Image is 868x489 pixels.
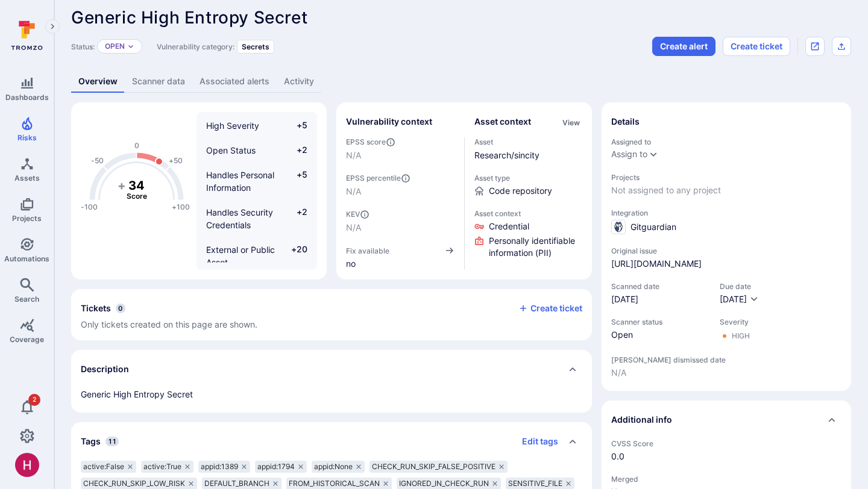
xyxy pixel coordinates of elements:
span: Search [14,294,39,304]
a: Associated alerts [192,70,277,93]
div: Collapse description [71,350,592,388]
span: N/A [346,149,454,161]
span: EPSS percentile [346,173,454,183]
span: active:True [143,462,181,472]
text: +50 [169,156,183,165]
span: Asset context [474,209,583,218]
span: DEFAULT_BRANCH [204,479,269,488]
span: Asset [474,137,583,146]
h2: Asset context [474,116,531,128]
span: CVSS Score [611,439,841,448]
h2: Vulnerability context [346,116,432,128]
h2: Additional info [611,414,672,426]
section: details card [602,102,851,391]
div: Export as CSV [832,37,851,56]
span: Risks [17,133,37,142]
i: Expand navigation menu [48,22,57,32]
span: FROM_HISTORICAL_SCAN [289,479,380,488]
span: Vulnerability category: [157,42,234,51]
button: Create ticket [518,303,582,314]
span: Assigned to [611,137,841,146]
span: +2 [285,144,307,157]
span: Original issue [611,246,841,255]
span: appid:1389 [201,462,238,472]
button: Assign to [611,149,647,159]
span: Not assigned to any project [611,184,841,196]
span: Asset type [474,173,583,182]
span: Only tickets created on this page are shown. [81,319,257,329]
div: active:True [141,461,193,473]
text: Score [127,192,147,201]
span: Dashboards [5,93,49,102]
text: -50 [91,156,104,165]
div: Vulnerability tabs [71,70,851,93]
span: Severity [720,317,750,326]
span: Gitguardian [631,221,676,233]
div: Collapse [602,400,851,439]
div: Secrets [237,40,274,54]
div: active:False [81,461,136,473]
div: Collapse tags [71,422,592,461]
span: [PERSON_NAME] dismissed date [611,355,841,364]
span: Click to view evidence [489,220,529,232]
h2: Description [81,363,129,375]
a: Research/sincity [474,150,539,160]
span: Handles Security Credentials [206,207,273,230]
span: +5 [285,169,307,194]
text: 0 [134,141,139,150]
span: EPSS score [346,137,454,147]
span: High Severity [206,120,259,131]
span: Assets [14,173,40,182]
section: tickets card [71,289,592,340]
span: External or Public Asset [206,244,275,267]
span: Automations [4,254,49,263]
span: KEV [346,210,454,219]
tspan: + [118,178,126,193]
span: Handles Personal Information [206,170,274,193]
button: Create alert [652,37,715,56]
span: Scanned date [611,282,708,291]
span: +5 [285,119,307,132]
div: Open original issue [805,37,825,56]
span: 11 [105,437,119,446]
button: Expand dropdown [127,43,134,50]
span: 0 [116,304,125,313]
span: N/A [611,367,841,379]
p: Generic High Entropy Secret [81,388,582,400]
span: CHECK_RUN_SKIP_LOW_RISK [83,479,185,488]
a: Overview [71,70,125,93]
span: N/A [346,222,454,234]
div: Click to view all asset context details [560,116,582,128]
span: 2 [28,394,40,406]
h2: Tickets [81,302,111,314]
span: IGNORED_IN_CHECK_RUN [399,479,489,488]
span: Click to view evidence [489,235,583,259]
span: CHECK_RUN_SKIP_FALSE_POSITIVE [372,462,495,472]
span: Projects [611,173,841,182]
tspan: 34 [128,178,145,193]
span: Due date [720,282,759,291]
span: Status: [71,42,95,51]
button: Expand dropdown [649,149,658,159]
span: Merged [611,475,841,484]
div: appid:None [312,461,365,473]
text: -100 [81,202,98,211]
div: appid:1389 [198,461,250,473]
button: Create ticket [723,37,790,56]
text: +100 [172,202,190,211]
div: appid:1794 [255,461,307,473]
span: Open [611,329,708,341]
span: N/A [346,185,454,198]
button: Expand navigation menu [45,19,60,34]
span: appid:None [314,462,353,472]
span: Generic High Entropy Secret [71,7,307,28]
span: no [346,258,454,270]
span: Projects [12,214,42,223]
span: active:False [83,462,124,472]
h2: Tags [81,435,101,447]
span: Code repository [489,185,552,197]
button: Open [105,42,125,51]
span: Integration [611,208,841,217]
